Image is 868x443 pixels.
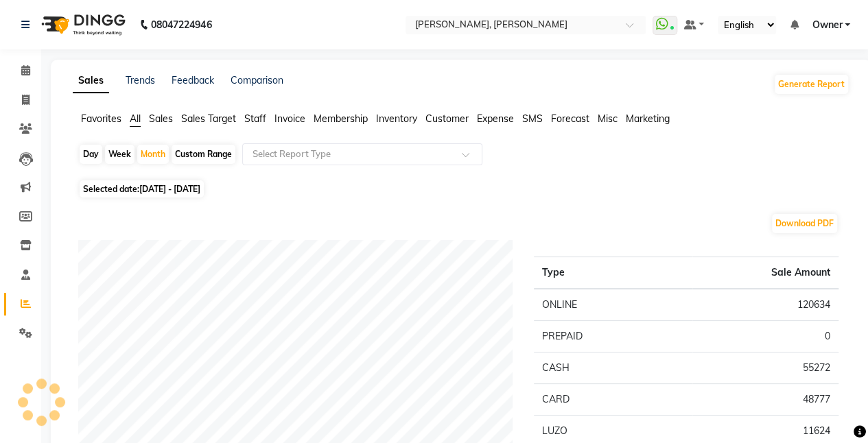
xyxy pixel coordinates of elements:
a: Feedback [172,74,214,86]
a: Sales [73,69,109,93]
span: Owner [812,18,842,32]
span: SMS [522,112,543,125]
span: Staff [244,112,266,125]
b: 08047224946 [151,5,211,44]
span: All [130,112,141,125]
td: 55272 [692,352,838,384]
span: Membership [314,112,368,125]
button: Generate Report [775,75,848,94]
span: Sales Target [181,112,236,125]
a: Trends [126,74,155,86]
td: 48777 [692,384,838,416]
span: Inventory [376,112,417,125]
div: Month [137,145,169,164]
span: Expense [477,112,514,125]
img: logo [35,5,129,44]
span: Marketing [626,112,670,125]
th: Type [534,257,692,289]
th: Sale Amount [692,257,838,289]
span: Selected date: [80,180,204,197]
span: Forecast [551,112,589,125]
span: [DATE] - [DATE] [139,184,200,194]
td: ONLINE [534,289,692,321]
span: Favorites [81,112,121,125]
td: 120634 [692,289,838,321]
span: Sales [149,112,173,125]
a: Comparison [231,74,283,86]
span: Invoice [274,112,305,125]
div: Custom Range [172,145,235,164]
button: Download PDF [772,214,837,233]
td: CASH [534,352,692,384]
span: Misc [598,112,618,125]
td: CARD [534,384,692,416]
div: Day [80,145,102,164]
div: Week [105,145,134,164]
td: 0 [692,321,838,352]
td: PREPAID [534,321,692,352]
span: Customer [425,112,469,125]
